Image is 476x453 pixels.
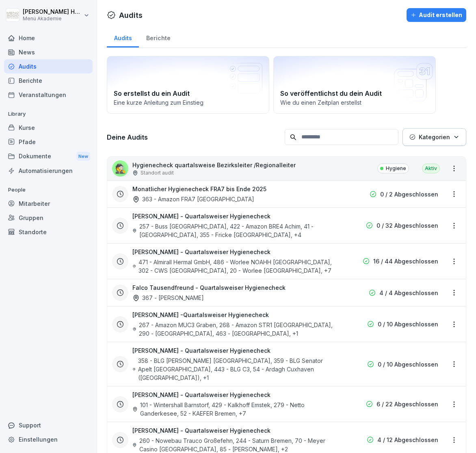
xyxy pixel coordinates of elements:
div: 471 - Almirall Hermal GmbH, 486 - Worlee NOAHH [GEOGRAPHIC_DATA], 302 - CWS [GEOGRAPHIC_DATA], 20... [132,258,337,275]
a: So veröffentlichst du dein AuditWie du einen Zeitplan erstellst [273,56,436,114]
a: Berichte [139,27,177,47]
a: Audits [4,59,93,73]
div: 363 - Amazon FRA7 [GEOGRAPHIC_DATA] [132,195,254,203]
a: So erstellst du ein AuditEine kurze Anleitung zum Einstieg [107,56,269,114]
div: Audit erstellen [411,11,462,19]
div: 257 - Buss [GEOGRAPHIC_DATA], 422 - Amazon BRE4 Achim, 41 - [GEOGRAPHIC_DATA], 355 - Fricke [GEOG... [132,222,337,239]
div: New [76,152,90,161]
h3: [PERSON_NAME] - Quartalsweiser Hygienecheck [132,248,270,256]
button: Audit erstellen [407,8,466,22]
p: 4 / 12 Abgeschlossen [377,436,438,444]
h3: Deine Audits [107,133,281,142]
h3: [PERSON_NAME] - Quartalsweiser Hygienecheck [132,390,270,399]
button: Kategorien [402,128,466,146]
p: 4 / 4 Abgeschlossen [379,289,438,297]
a: Home [4,31,93,45]
h3: [PERSON_NAME] - Quartalsweiser Hygienecheck [132,212,270,220]
h3: [PERSON_NAME] -Quartalsweiser Hygienecheck [132,311,269,319]
div: Support [4,418,93,432]
div: 367 - [PERSON_NAME] [132,293,204,302]
a: Standorte [4,225,93,239]
h1: Audits [119,10,143,21]
h3: Monatlicher Hygienecheck FRA7 bis Ende 2025 [132,185,266,193]
p: Hygiene [386,165,406,172]
a: Mitarbeiter [4,196,93,211]
a: Audits [107,27,139,47]
div: Aktiv [422,164,440,173]
p: People [4,183,93,196]
p: 0 / 10 Abgeschlossen [378,320,438,328]
a: Kurse [4,121,93,135]
h3: [PERSON_NAME] - Quartalsweiser Hygienecheck [132,346,270,355]
a: Automatisierungen [4,164,93,178]
a: DokumenteNew [4,149,93,164]
p: Eine kurze Anleitung zum Einstieg [114,98,262,107]
a: Veranstaltungen [4,88,93,102]
p: Wie du einen Zeitplan erstellst [280,98,429,107]
p: Hygienecheck quartalsweise Bezirksleiter /Regionalleiter [132,161,296,169]
h2: So erstellst du ein Audit [114,88,262,98]
a: Pfade [4,135,93,149]
h3: [PERSON_NAME] - Quartalsweiser Hygienecheck [132,426,270,435]
h3: Falco Tausendfreund - Quartalsweiser Hygienecheck [132,283,286,292]
h2: So veröffentlichst du dein Audit [280,88,429,98]
p: 0 / 2 Abgeschlossen [380,190,438,198]
p: [PERSON_NAME] Hemken [23,9,82,15]
p: 16 / 44 Abgeschlossen [373,257,438,265]
p: Library [4,108,93,121]
p: 0 / 10 Abgeschlossen [378,360,438,369]
a: Einstellungen [4,432,93,447]
a: Berichte [4,73,93,88]
div: 267 - Amazon MUC3 Graben, 268 - Amazon STR1 [GEOGRAPHIC_DATA], 290 - [GEOGRAPHIC_DATA], 463 - [GE... [132,321,337,338]
a: News [4,45,93,59]
div: 101 - Wintershall Barnstorf, 429 - Kalkhoff Emstek, 279 - Netto Ganderkesee, 52 - KAEFER Bremen , +7 [132,401,337,418]
p: 6 / 22 Abgeschlossen [376,400,438,408]
div: 358 - BLG [PERSON_NAME] [GEOGRAPHIC_DATA], 359 - BLG Senator Apelt [GEOGRAPHIC_DATA], 443 - BLG C... [132,356,337,382]
a: Gruppen [4,211,93,225]
p: Menü Akademie [23,16,82,22]
p: Standort audit [141,169,174,177]
div: Dokumente [4,149,93,164]
div: 🕵️ [112,160,128,177]
p: Kategorien [419,133,450,141]
p: 0 / 32 Abgeschlossen [376,221,438,230]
